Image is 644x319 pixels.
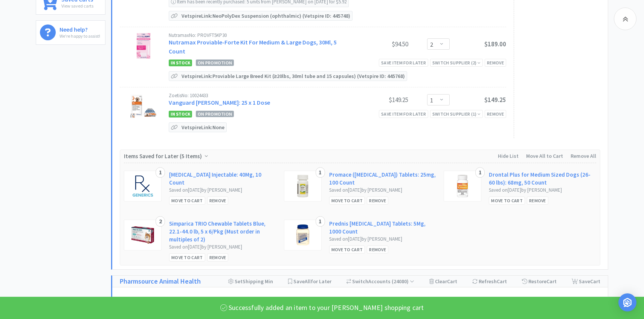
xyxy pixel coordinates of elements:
[156,167,165,178] div: 1
[207,253,229,261] div: Remove
[120,276,201,287] a: Pharmsource Animal Health
[169,186,276,194] div: Saved on [DATE] by [PERSON_NAME]
[196,111,234,117] span: On Promotion
[131,224,154,246] img: c312a58dc2ec40858401a04cb33b127b_462244.jpeg
[61,2,93,9] p: View saved carts
[485,110,506,118] div: Remove
[527,197,548,205] div: Remove
[329,186,436,194] div: Saved on [DATE] by [PERSON_NAME]
[489,197,525,205] div: Move to Cart
[489,171,596,186] a: Drontal Plus for Medium Sized Dogs (26-60 lbs): 68mg, 50 Count
[316,216,325,227] div: 1
[156,216,165,227] div: 2
[618,293,636,311] div: Open Intercom Messenger
[429,276,457,287] div: Clear
[169,111,192,118] span: In Stock
[169,243,276,251] div: Saved on [DATE] by [PERSON_NAME]
[169,171,276,186] a: [MEDICAL_DATA] Injectable: 40Mg, 10 Count
[169,220,276,243] a: Simparica TRIO Chewable Tablets Blue, 22.1-44.0 lb, 5 x 6/Pkg (Must order in multiples of 2)
[169,33,352,38] div: Nutramax No: PROVFT5KP30
[329,235,436,243] div: Saved on [DATE] by [PERSON_NAME]
[485,59,506,67] div: Remove
[60,32,100,40] p: We're happy to assist!
[451,175,474,197] img: 5fd2b1e9f368496f99ea506355492463_632585.jpeg
[329,197,365,205] div: Move to Cart
[124,153,204,160] span: Items Saved for Later ( )
[169,99,270,106] a: Vanguard [PERSON_NAME]: 25 x 1 Dose
[130,33,157,59] img: 8fe042f975de4423ab1d7d2864bc0ce3.png
[352,278,368,285] span: Switch
[526,153,563,159] span: Move All to Cart
[131,175,154,197] img: f8ef67c2d96d4e3091960f24948da0f2_399900.jpeg
[571,153,596,159] span: Remove All
[329,246,365,253] div: Move to Cart
[472,276,507,287] div: Refresh
[316,167,325,178] div: 1
[169,93,352,98] div: Zoetis No: 10024433
[305,278,311,285] span: All
[60,24,100,32] h6: Need help?
[180,72,407,81] p: Vetspire Link: Proviable Large Breed Kit (≥20lbs, 30ml tube and 15 capsules) (Vetspire ID: 445768)
[572,276,600,287] div: Save
[235,278,243,285] span: Set
[475,167,485,178] div: 1
[379,110,428,118] div: Save item for later
[196,60,234,66] span: On Promotion
[130,93,157,119] img: 6b68064511bc49adae898af5443cdcab_454177.jpeg
[291,224,314,246] img: cb25f58ab1e1475089c1b8888a81af91_81019.jpeg
[169,38,337,55] a: Nutramax Proviable-Forte Kit For Medium & Large Dogs, 30Ml, 5 Count
[432,59,481,66] div: Switch Supplier ( 2 )
[169,197,205,205] div: Move to Cart
[169,60,192,66] span: In Stock
[169,253,205,261] div: Move to Cart
[180,123,226,132] p: Vetspire Link: None
[346,276,415,287] div: Accounts
[329,171,436,186] a: Promace ([MEDICAL_DATA]) Tablets: 25mg, 100 Count
[352,40,408,49] div: $94.50
[180,11,352,20] p: Vetspire Link: NeoPolyDex Suspension (ophthalmic) (Vetspire ID: 445748)
[484,96,506,104] span: $149.25
[546,278,557,285] span: Cart
[207,197,229,205] div: Remove
[329,220,436,235] a: Prednis [MEDICAL_DATA] Tablets: 5Mg, 1000 Count
[293,278,331,285] span: Save for Later
[447,278,457,285] span: Cart
[379,59,428,67] div: Save item for later
[367,197,388,205] div: Remove
[352,95,408,104] div: $149.25
[498,153,519,159] span: Hide List
[291,175,314,197] img: 8787811e026e4bd1b539f0add54b2e1a_49064.jpeg
[484,40,506,48] span: $189.00
[228,276,273,287] div: Shipping Min
[182,153,200,160] span: 5 Items
[391,278,414,285] span: ( 24080 )
[432,110,481,118] div: Switch Supplier ( 1 )
[522,276,557,287] div: Restore
[489,186,596,194] div: Saved on [DATE] by [PERSON_NAME]
[590,278,600,285] span: Cart
[367,246,388,253] div: Remove
[497,278,507,285] span: Cart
